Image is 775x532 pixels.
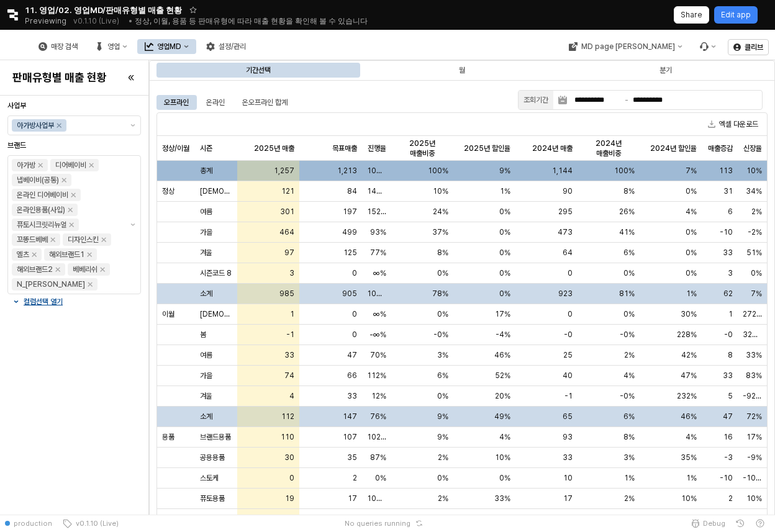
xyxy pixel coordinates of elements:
[708,143,733,153] span: 매출증감
[274,166,294,176] span: 1,257
[495,453,510,462] span: 10%
[149,60,775,515] main: App Frame
[721,10,751,20] p: Edit app
[686,166,697,176] span: 7%
[289,391,294,401] span: 4
[68,233,99,246] div: 디자인스킨
[342,289,357,299] span: 905
[157,42,181,51] div: 영업MD
[751,207,762,217] span: 2%
[17,174,59,186] div: 냅베이비(공통)
[563,186,573,196] span: 90
[432,227,448,237] span: 37%
[88,282,93,287] div: Remove N_이야이야오
[353,473,357,483] span: 2
[746,432,762,442] span: 17%
[433,207,448,217] span: 24%
[290,514,294,524] span: 1
[438,494,448,503] span: 2%
[619,207,635,217] span: 26%
[681,494,697,503] span: 10%
[686,289,697,299] span: 1%
[681,371,697,381] span: 47%
[25,4,182,16] span: 11. 영업/02. 영업MD/판매유형별 매출 현황
[437,412,448,422] span: 9%
[14,518,52,528] span: production
[332,143,357,153] span: 목표매출
[728,309,733,319] span: 1
[375,473,386,483] span: 0%
[748,227,762,237] span: -2%
[499,289,510,299] span: 0%
[343,207,357,217] span: 197
[361,63,563,78] div: 월
[200,166,212,176] span: 총계
[200,143,212,153] span: 시즌
[686,268,697,278] span: 0%
[623,453,635,462] span: 3%
[367,432,386,442] span: 102%
[87,252,92,257] div: Remove 해외브랜드1
[743,473,762,483] span: -100%
[370,227,386,237] span: 93%
[499,248,510,258] span: 0%
[686,186,697,196] span: 0%
[17,263,53,276] div: 해외브랜드2
[281,412,294,422] span: 112
[371,391,386,401] span: 12%
[563,453,573,462] span: 33
[620,391,635,401] span: -0%
[437,350,448,360] span: 3%
[750,515,770,532] button: Help
[369,330,386,340] span: -∞%
[69,222,74,227] div: Remove 퓨토시크릿리뉴얼
[57,123,61,128] div: Remove 아가방사업부
[495,371,510,381] span: 52%
[373,514,386,524] span: ∞%
[199,39,253,54] div: 설정/관리
[347,453,357,462] span: 35
[681,412,697,422] span: 46%
[681,10,702,20] p: Share
[464,143,510,153] span: 2025년 할인율
[495,514,510,524] span: 10%
[619,227,635,237] span: 41%
[367,371,386,381] span: 112%
[343,412,357,422] span: 147
[728,268,733,278] span: 3
[751,289,762,299] span: 7%
[370,248,386,258] span: 77%
[623,412,635,422] span: 6%
[25,15,66,27] span: Previewing
[347,371,357,381] span: 66
[289,473,294,483] span: 0
[200,473,219,483] span: 스토케
[61,178,66,183] div: Remove 냅베이비(공통)
[692,39,723,54] div: Menu item 6
[199,95,232,110] div: 온라인
[12,71,107,84] h4: 판매유형별 매출 현황
[284,453,294,462] span: 30
[200,453,225,462] span: 공용용품
[200,289,212,299] span: 소계
[433,186,448,196] span: 10%
[73,263,97,276] div: 베베리쉬
[50,237,55,242] div: Remove 꼬똥드베베
[730,515,750,532] button: History
[746,371,762,381] span: 83%
[347,350,357,360] span: 47
[368,143,386,153] span: 진행율
[746,350,762,360] span: 33%
[279,289,294,299] span: 985
[499,473,510,483] span: 0%
[686,227,697,237] span: 0%
[686,515,730,532] button: Debug
[286,330,294,340] span: -1
[437,473,448,483] span: 0%
[623,432,635,442] span: 8%
[200,330,206,340] span: 봄
[563,473,573,483] span: 10
[623,514,635,524] span: 0%
[31,39,85,54] div: 매장 검색
[107,42,120,51] div: 영업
